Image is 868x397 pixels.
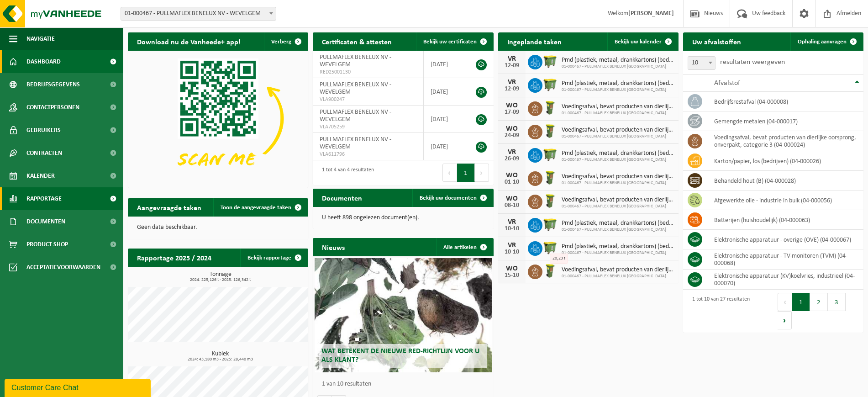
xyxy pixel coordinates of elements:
[562,173,674,180] span: Voedingsafval, bevat producten van dierlijke oorsprong, onverpakt, categorie 3
[132,357,308,362] span: 2024: 43,180 m3 - 2025: 28,440 m3
[320,81,391,95] span: PULLMAFLEX BENELUX NV - WEVELGEM
[707,111,863,131] td: gemengde metalen (04-000017)
[436,238,493,256] a: Alle artikelen
[503,242,521,249] div: VR
[320,109,391,123] span: PULLMAFLEX BENELUX NV - WEVELGEM
[562,250,674,256] span: 01-000467 - PULLMAFLEX BENELUX [GEOGRAPHIC_DATA]
[317,163,374,183] div: 1 tot 4 van 4 resultaten
[320,96,416,103] span: VLA900247
[503,156,521,162] div: 26-09
[121,7,276,21] span: 01-000467 - PULLMAFLEX BENELUX NV - WEVELGEM
[121,7,276,20] span: 01-000467 - PULLMAFLEX BENELUX NV - WEVELGEM
[320,151,416,158] span: VLA611796
[264,32,307,51] button: Verberg
[26,164,55,187] span: Kalender
[562,127,674,134] span: Voedingsafval, bevat producten van dierlijke oorsprong, onverpakt, categorie 3
[562,57,674,64] span: Pmd (plastiek, metaal, drankkartons) (bedrijven)
[707,191,863,210] td: afgewerkte olie - industrie in bulk (04-000056)
[26,142,62,164] span: Contracten
[424,78,466,106] td: [DATE]
[128,32,250,50] h2: Download nu de Vanheede+ app!
[562,274,674,279] span: 01-000467 - PULLMAFLEX BENELUX [GEOGRAPHIC_DATA]
[562,80,674,87] span: Pmd (plastiek, metaal, drankkartons) (bedrijven)
[424,133,466,160] td: [DATE]
[562,64,674,69] span: 01-000467 - PULLMAFLEX BENELUX [GEOGRAPHIC_DATA]
[416,32,493,51] a: Bekijk uw certificaten
[778,293,792,311] button: Previous
[562,134,674,139] span: 01-000467 - PULLMAFLEX BENELUX [GEOGRAPHIC_DATA]
[615,39,662,45] span: Bekijk uw kalender
[688,56,715,70] span: 10
[503,172,521,179] div: WO
[313,189,371,206] h2: Documenten
[213,198,307,217] a: Toon de aangevraagde taken
[810,293,828,311] button: 2
[688,57,715,69] span: 10
[313,32,401,50] h2: Certificaten & attesten
[607,32,678,51] a: Bekijk uw kalender
[26,256,100,279] span: Acceptatievoorwaarden
[420,195,477,201] span: Bekijk uw documenten
[503,249,521,255] div: 10-10
[503,179,521,185] div: 01-10
[320,54,391,68] span: PULLMAFLEX BENELUX NV - WEVELGEM
[503,195,521,202] div: WO
[707,171,863,191] td: behandeld hout (B) (04-000028)
[707,210,863,230] td: batterijen (huishoudelijk) (04-000063)
[798,39,847,45] span: Ophaling aanvragen
[792,293,810,311] button: 1
[271,39,291,45] span: Verberg
[503,132,521,139] div: 24-09
[707,230,863,249] td: elektronische apparatuur - overige (OVE) (04-000067)
[442,164,457,182] button: Previous
[562,157,674,163] span: 01-000467 - PULLMAFLEX BENELUX [GEOGRAPHIC_DATA]
[26,187,62,210] span: Rapportage
[503,79,521,86] div: VR
[26,210,65,233] span: Documenten
[132,271,308,282] h3: Tonnage
[503,265,521,272] div: WO
[542,240,558,255] img: WB-1100-HPE-GN-50
[562,243,674,250] span: Pmd (plastiek, metaal, drankkartons) (bedrijven)
[424,106,466,133] td: [DATE]
[542,53,558,69] img: WB-1100-HPE-GN-50
[562,227,674,233] span: 01-000467 - PULLMAFLEX BENELUX [GEOGRAPHIC_DATA]
[322,381,489,387] p: 1 van 10 resultaten
[221,205,291,211] span: Toon de aangevraagde taken
[26,73,80,96] span: Bedrijfsgegevens
[542,263,558,279] img: WB-0060-HPE-GN-50
[503,63,521,69] div: 12-09
[503,218,521,226] div: VR
[542,100,558,116] img: WB-0060-HPE-GN-50
[714,79,740,87] span: Afvalstof
[542,193,558,209] img: WB-0060-HPE-GN-50
[778,311,792,329] button: Next
[423,39,477,45] span: Bekijk uw certificaten
[320,69,416,76] span: RED25001130
[313,238,354,256] h2: Nieuws
[322,215,484,221] p: U heeft 898 ongelezen document(en).
[26,27,55,50] span: Navigatie
[542,77,558,92] img: WB-1100-HPE-GN-50
[240,249,307,267] a: Bekijk rapportage
[503,55,521,63] div: VR
[828,293,846,311] button: 3
[503,125,521,132] div: WO
[128,198,210,216] h2: Aangevraagde taken
[412,189,493,207] a: Bekijk uw documenten
[542,170,558,185] img: WB-0060-HPE-GN-50
[683,32,750,50] h2: Uw afvalstoffen
[475,164,489,182] button: Next
[503,86,521,92] div: 12-09
[503,148,521,156] div: VR
[707,151,863,171] td: karton/papier, los (bedrijven) (04-000026)
[542,123,558,139] img: WB-0060-HPE-GN-50
[26,119,61,142] span: Gebruikers
[628,10,674,17] strong: [PERSON_NAME]
[315,258,491,372] a: Wat betekent de nieuwe RED-richtlijn voor u als klant?
[503,102,521,109] div: WO
[321,348,479,364] span: Wat betekent de nieuwe RED-richtlijn voor u als klant?
[562,204,674,209] span: 01-000467 - PULLMAFLEX BENELUX [GEOGRAPHIC_DATA]
[688,292,750,330] div: 1 tot 10 van 27 resultaten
